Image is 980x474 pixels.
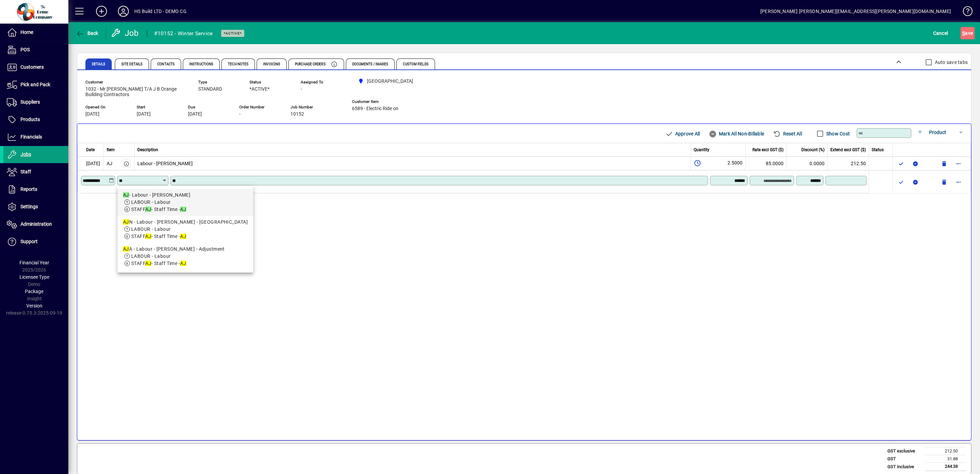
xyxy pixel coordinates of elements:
[74,27,100,39] button: Back
[85,111,99,117] span: [DATE]
[665,128,700,139] span: Approve All
[198,87,222,92] span: STANDARD
[884,447,925,455] td: GST exclusive
[85,80,188,84] span: Customer
[21,64,44,70] span: Customers
[884,455,925,463] td: GST
[931,27,950,39] button: Cancel
[135,157,691,170] td: Labour - [PERSON_NAME]
[958,1,971,24] a: Knowledge Base
[21,152,31,157] span: Jobs
[137,147,158,153] span: Description
[21,134,42,140] span: Financials
[112,5,134,17] button: Profile
[290,105,331,109] span: Job Number
[872,147,884,153] span: Status
[3,41,68,58] a: POS
[709,128,764,139] span: Mark All Non-Billable
[953,176,964,187] button: More options
[727,159,743,168] span: 2.5000
[19,260,49,265] span: Financial Year
[85,87,188,97] span: 1032 - Mr [PERSON_NAME] T/A J B Orange Building Contractors
[188,111,202,117] span: [DATE]
[77,157,104,170] td: [DATE]
[21,169,31,174] span: Staff
[86,147,95,153] span: Date
[962,28,973,39] span: ave
[706,128,767,140] button: Mark All Non-Billable
[3,59,68,76] a: Customers
[830,147,866,153] span: Extend excl GST ($)
[934,59,968,66] label: Auto save tabs
[91,5,112,17] button: Add
[19,274,49,280] span: Licensee Type
[21,117,40,122] span: Products
[107,160,112,167] div: AJ
[21,204,38,209] span: Settings
[3,233,68,250] a: Support
[21,82,50,87] span: Pick and Pack
[121,63,142,66] span: Site Details
[3,24,68,41] a: Home
[367,78,413,85] span: [GEOGRAPHIC_DATA]
[3,76,68,93] a: Pick and Pack
[787,157,828,170] td: 0.0000
[21,47,30,52] span: POS
[3,216,68,233] a: Administration
[3,111,68,128] a: Products
[828,157,869,170] td: 212.50
[825,130,850,137] label: Show Cost
[239,111,241,117] span: -
[239,105,280,109] span: Order Number
[773,128,802,139] span: Reset All
[137,111,151,117] span: [DATE]
[111,28,140,39] div: Job
[962,30,965,36] span: S
[3,129,68,146] a: Financials
[352,100,409,104] span: Customer Item
[3,163,68,181] a: Staff
[925,463,966,471] td: 244.38
[290,111,304,117] span: 10152
[933,28,948,39] span: Cancel
[21,186,37,192] span: Reports
[21,99,40,105] span: Suppliers
[925,455,966,463] td: 31.88
[26,303,42,308] span: Version
[403,63,428,66] span: Custom Fields
[3,198,68,215] a: Settings
[154,28,213,39] div: #10152 - Winter Service
[198,80,239,84] span: Type
[295,63,326,66] span: Purchase Orders
[85,105,126,109] span: Opened On
[76,30,98,36] span: Back
[746,157,787,170] td: 85.0000
[301,80,342,84] span: Assigned To
[961,27,975,39] button: Save
[3,94,68,111] a: Suppliers
[68,27,106,39] app-page-header-button: Back
[925,447,966,455] td: 212.50
[662,128,703,140] button: Approve All
[134,6,187,17] div: HS Build LTD - DEMO CG
[21,29,33,35] span: Home
[355,77,416,85] span: Auckland
[953,158,964,169] button: More options
[21,221,52,227] span: Administration
[189,63,213,66] span: Instructions
[107,147,115,153] span: Item
[137,105,178,109] span: Start
[157,63,175,66] span: Contacts
[228,63,248,66] span: Tech Notes
[3,181,68,198] a: Reports
[25,289,43,294] span: Package
[301,87,302,92] span: -
[188,105,229,109] span: Due
[352,106,398,111] span: 6589 - Electric Ride on
[801,147,825,153] span: Discount (%)
[760,6,951,17] div: [PERSON_NAME] [PERSON_NAME][EMAIL_ADDRESS][PERSON_NAME][DOMAIN_NAME]
[92,63,105,66] span: Details
[884,463,925,471] td: GST inclusive
[249,80,290,84] span: Status
[770,128,805,140] button: Reset All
